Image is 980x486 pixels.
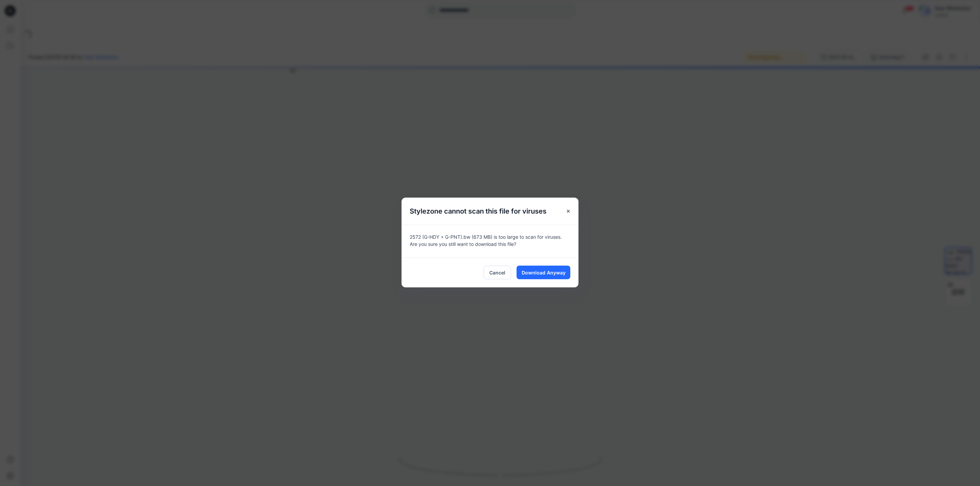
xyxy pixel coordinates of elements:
div: 2572 (G-HDY + G-PNT).bw (673 MB) is too large to scan for viruses. Are you sure you still want to... [402,225,578,257]
h5: Stylezone cannot scan this file for viruses [402,198,555,225]
button: Close [562,205,574,217]
span: Download Anyway [522,269,566,276]
button: Cancel [484,266,511,279]
button: Download Anyway [517,266,570,279]
span: Cancel [489,269,505,276]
